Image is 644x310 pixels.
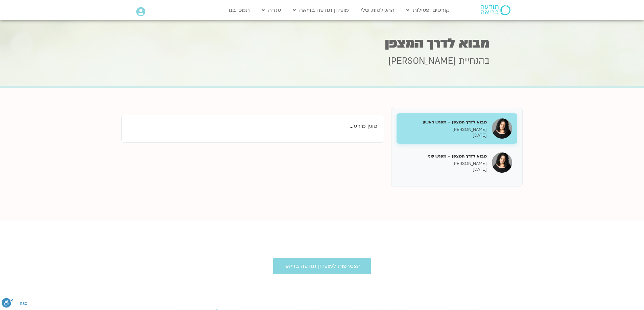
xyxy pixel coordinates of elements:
[402,161,487,167] p: [PERSON_NAME]
[402,133,487,138] p: [DATE]
[283,263,361,269] span: הצטרפות למועדון תודעה בריאה
[403,4,453,17] a: קורסים ופעילות
[492,152,512,173] img: מבוא לדרך המצפן – מפגש שני
[402,167,487,172] p: [DATE]
[357,4,398,17] a: ההקלטות שלי
[289,4,352,17] a: מועדון תודעה בריאה
[402,153,487,159] h5: מבוא לדרך המצפן – מפגש שני
[225,4,253,17] a: תמכו בנו
[273,258,371,274] a: הצטרפות למועדון תודעה בריאה
[481,5,510,15] img: תודעה בריאה
[459,55,490,67] span: בהנחיית
[492,118,512,139] img: מבוא לדרך המצפן – מפגש ראשון
[258,4,284,17] a: עזרה
[128,122,377,131] p: טוען מידע...
[402,127,487,133] p: [PERSON_NAME]
[155,37,490,50] h1: מבוא לדרך המצפן
[402,119,487,125] h5: מבוא לדרך המצפן – מפגש ראשון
